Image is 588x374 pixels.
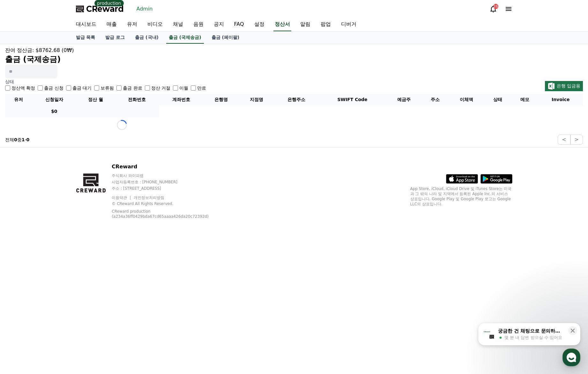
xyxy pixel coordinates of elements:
th: 예금주 [386,94,422,106]
p: 주소 : [STREET_ADDRESS] [112,186,224,191]
a: 음원 [188,18,209,31]
a: 출금 (국제송금) [166,32,204,44]
h2: 출금 (국제송금) [5,54,583,64]
th: 이체액 [449,94,485,106]
span: 설정 [99,212,106,217]
th: Invoice [538,94,583,106]
a: 대시보드 [71,18,101,31]
a: 설정 [82,202,123,218]
a: 정산서 [273,18,291,31]
label: 정산액 확정 [11,85,35,91]
span: $8762.68 (0₩) [36,47,74,53]
th: 정산 월 [76,94,115,106]
a: 공지 [209,18,229,31]
p: $0 [35,108,74,115]
a: 26 [489,5,497,13]
th: SWIFT Code [319,94,386,106]
label: 만료 [197,85,206,91]
button: > [570,135,583,145]
strong: 1 [22,137,25,142]
a: 개인정보처리방침 [134,195,164,200]
span: CReward [86,4,124,14]
a: 이용약관 [112,195,132,200]
a: 설정 [249,18,270,31]
th: 주소 [422,94,449,106]
th: 지점명 [239,94,275,106]
th: 은행명 [203,94,239,106]
label: 출금 대기 [72,85,92,91]
button: 은행 입금용 [545,81,583,91]
label: 정산 거절 [151,85,170,91]
th: 상태 [484,94,511,106]
label: 이월 [179,85,188,91]
p: © CReward All Rights Reserved. [112,201,224,206]
p: 상태 [5,78,206,85]
th: 메모 [511,94,539,106]
label: 출금 완료 [123,85,142,91]
label: 출금 신청 [44,85,63,91]
a: 출금 (국내) [130,32,164,44]
a: 발급 목록 [71,32,100,44]
strong: 0 [14,137,17,142]
p: 주식회사 와이피랩 [112,173,224,178]
a: 디버거 [336,18,361,31]
label: 보류됨 [100,85,114,91]
a: 비디오 [142,18,168,31]
th: 은행주소 [274,94,318,106]
th: 유저 [5,94,32,106]
a: Admin [134,4,155,14]
a: 매출 [101,18,122,31]
th: 전화번호 [115,94,159,106]
p: 사업자등록번호 : [PHONE_NUMBER] [112,180,224,185]
button: < [558,135,570,145]
p: App Store, iCloud, iCloud Drive 및 iTunes Store는 미국과 그 밖의 나라 및 지역에서 등록된 Apple Inc.의 서비스 상표입니다. Goo... [410,186,512,207]
a: 출금 (페이팔) [206,32,245,44]
p: CReward production (a234a36ff0429bda67cd65aaaa426da20c72392d) [112,209,214,219]
a: 채널 [168,18,188,31]
a: 발급 로그 [100,32,130,44]
span: 은행 입금용 [557,83,580,88]
a: FAQ [229,18,249,31]
th: 신청일자 [32,94,76,106]
a: 알림 [295,18,316,31]
p: 전체 중 - [5,136,29,143]
a: 대화 [42,202,82,218]
a: 팝업 [316,18,336,31]
th: 계좌번호 [159,94,203,106]
span: 대화 [58,212,66,217]
a: 유저 [122,18,142,31]
p: CReward [112,163,224,171]
span: 홈 [20,212,24,217]
a: CReward [76,4,124,14]
a: 홈 [2,202,42,218]
span: 잔여 정산금: [5,47,34,53]
div: 26 [493,4,498,9]
strong: 0 [26,137,30,142]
